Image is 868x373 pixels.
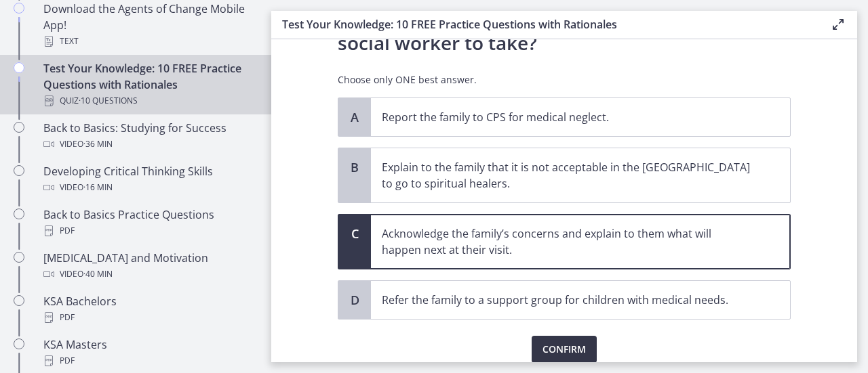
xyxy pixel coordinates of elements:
[43,266,255,282] div: Video
[43,223,255,239] div: PDF
[542,341,586,357] span: Confirm
[43,353,255,369] div: PDF
[43,336,255,369] div: KSA Masters
[347,159,363,175] span: B
[532,336,597,363] button: Confirm
[347,109,363,125] span: A
[338,73,791,87] p: Choose only ONE best answer.
[43,1,255,49] div: Download the Agents of Change Mobile App!
[43,163,255,196] div: Developing Critical Thinking Skills
[83,179,113,196] span: · 16 min
[43,250,255,282] div: [MEDICAL_DATA] and Motivation
[347,292,363,308] span: D
[347,225,363,242] span: C
[382,159,752,192] p: Explain to the family that it is not acceptable in the [GEOGRAPHIC_DATA] to go to spiritual healers.
[43,120,255,152] div: Back to Basics: Studying for Success
[79,93,138,109] span: · 10 Questions
[382,109,752,125] p: Report the family to CPS for medical neglect.
[43,293,255,326] div: KSA Bachelors
[43,309,255,326] div: PDF
[282,16,808,32] h3: Test Your Knowledge: 10 FREE Practice Questions with Rationales
[382,292,752,308] p: Refer the family to a support group for children with medical needs.
[43,33,255,49] div: Text
[43,206,255,239] div: Back to Basics Practice Questions
[382,225,752,258] p: Acknowledge the family’s concerns and explain to them what will happen next at their visit.
[83,266,113,282] span: · 40 min
[43,179,255,196] div: Video
[43,60,255,109] div: Test Your Knowledge: 10 FREE Practice Questions with Rationales
[43,93,255,109] div: Quiz
[43,136,255,152] div: Video
[83,136,113,152] span: · 36 min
